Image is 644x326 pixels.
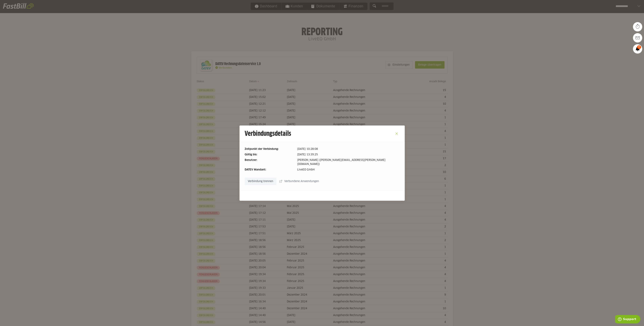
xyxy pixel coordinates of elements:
dt: Zeitpunkt der Verbindung: [245,147,294,151]
sl-button: Verbindung trennen [245,178,276,185]
dd: [DATE] 10:28:08 [297,147,400,151]
dd: LiveEO GmbH [297,168,400,172]
dd: [DATE] 13:39:25 [297,153,400,157]
dt: Gültig bis: [245,153,294,157]
a: 8 [633,44,642,53]
sl-button: Verbundene Anwendungen [277,178,322,185]
dt: DATEV Mandant: [245,168,294,172]
dt: Benutzer: [245,158,294,166]
dd: [PERSON_NAME] ([PERSON_NAME][EMAIL_ADDRESS][PERSON_NAME][DOMAIN_NAME]) [297,158,400,166]
iframe: Opens a widget where you can find more information [615,315,640,324]
span: 8 [637,45,641,49]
